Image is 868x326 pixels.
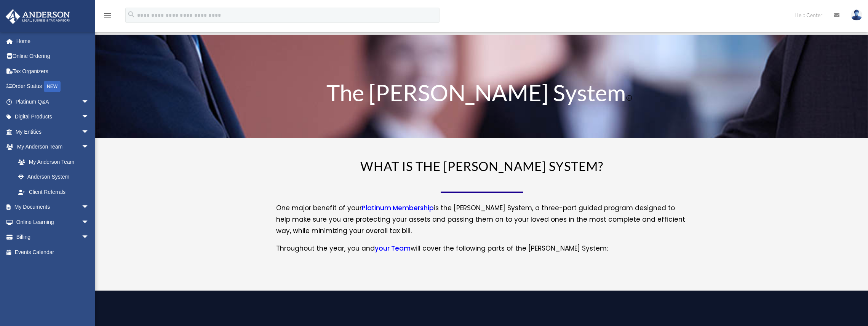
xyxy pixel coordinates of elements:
span: arrow_drop_down [82,214,97,230]
a: Online Ordering [5,49,101,64]
a: Platinum Q&Aarrow_drop_down [5,94,101,109]
div: NEW [44,81,61,92]
h1: The [PERSON_NAME] System [276,81,687,108]
span: WHAT IS THE [PERSON_NAME] SYSTEM? [360,158,603,174]
span: arrow_drop_down [82,109,97,125]
a: My Anderson Team [11,154,101,169]
i: menu [103,11,112,20]
a: Order StatusNEW [5,79,101,94]
a: Client Referrals [11,184,101,200]
p: One major benefit of your is the [PERSON_NAME] System, a three-part guided program designed to he... [276,203,687,243]
i: search [127,10,136,19]
span: arrow_drop_down [82,94,97,110]
span: arrow_drop_down [82,124,97,140]
a: Tax Organizers [5,64,101,79]
span: arrow_drop_down [82,230,97,245]
span: arrow_drop_down [82,139,97,155]
a: Online Learningarrow_drop_down [5,214,101,230]
a: Home [5,34,101,49]
img: User Pic [851,10,862,21]
a: My Documentsarrow_drop_down [5,200,101,215]
a: Billingarrow_drop_down [5,230,101,245]
a: My Anderson Teamarrow_drop_down [5,139,101,155]
a: your Team [375,244,411,257]
a: My Entitiesarrow_drop_down [5,124,101,139]
a: Events Calendar [5,244,101,260]
p: Throughout the year, you and will cover the following parts of the [PERSON_NAME] System: [276,243,687,254]
span: arrow_drop_down [82,200,97,215]
a: Platinum Membership [362,203,434,216]
a: Anderson System [11,169,97,185]
a: Digital Productsarrow_drop_down [5,109,101,125]
img: Anderson Advisors Platinum Portal [3,9,72,24]
a: menu [103,13,112,20]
